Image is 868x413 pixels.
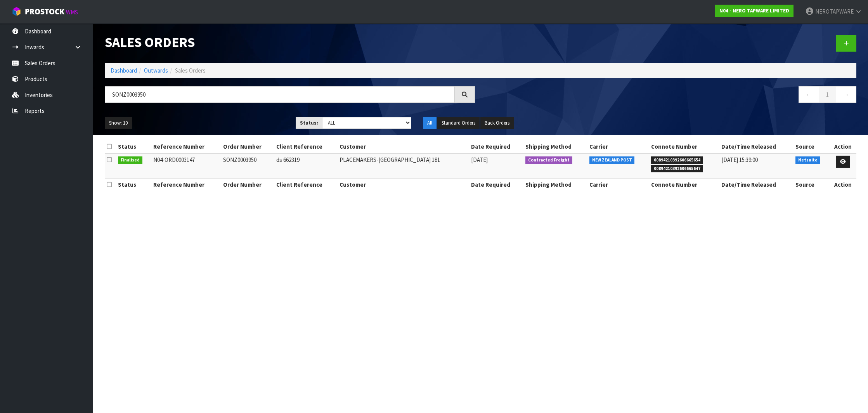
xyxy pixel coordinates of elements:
th: Date/Time Released [719,178,793,191]
th: Date Required [469,178,523,191]
span: 00894210392606665647 [651,165,703,173]
th: Carrier [587,141,650,153]
h1: Sales Orders [105,35,475,50]
th: Order Number [221,178,275,191]
span: ProStock [25,7,64,17]
a: 1 [819,86,836,103]
th: Date Required [469,141,523,153]
th: Order Number [221,141,275,153]
td: PLACEMAKERS-[GEOGRAPHIC_DATA] 181 [338,153,469,179]
th: Carrier [587,178,650,191]
th: Connote Number [649,178,719,191]
button: Back Orders [480,117,514,129]
nav: Page navigation [487,86,857,105]
a: Outwards [144,67,168,74]
th: Connote Number [649,141,719,153]
td: N04-ORD0003147 [151,153,221,179]
th: Action [830,178,857,191]
button: Standard Orders [437,117,480,129]
th: Action [830,141,857,153]
th: Status [116,178,151,191]
td: SONZ0003950 [221,153,275,179]
th: Client Reference [274,178,338,191]
th: Shipping Method [523,141,587,153]
th: Shipping Method [523,178,587,191]
th: Customer [338,141,469,153]
th: Client Reference [274,141,338,153]
th: Reference Number [151,178,221,191]
th: Source [794,141,830,153]
td: ds 662319 [274,153,338,179]
strong: N04 - NERO TAPWARE LIMITED [719,7,789,14]
span: [DATE] 15:39:00 [721,156,758,163]
button: Show: 10 [105,117,132,129]
img: cube-alt.png [12,7,21,16]
span: Finalised [118,156,142,164]
input: Search sales orders [105,86,455,103]
span: Netsuite [795,156,820,164]
span: NEW ZEALAND POST [589,156,635,164]
span: Contracted Freight [525,156,572,164]
span: [DATE] [471,156,488,163]
strong: Status: [300,120,318,126]
th: Customer [338,178,469,191]
small: WMS [66,9,78,16]
th: Source [794,178,830,191]
a: Dashboard [111,67,137,74]
a: ← [799,86,819,103]
th: Date/Time Released [719,141,793,153]
span: Sales Orders [175,67,206,74]
span: NEROTAPWARE [815,8,854,15]
a: → [836,86,856,103]
span: 00894210392606665654 [651,156,703,164]
th: Status [116,141,151,153]
button: All [423,117,437,129]
th: Reference Number [151,141,221,153]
